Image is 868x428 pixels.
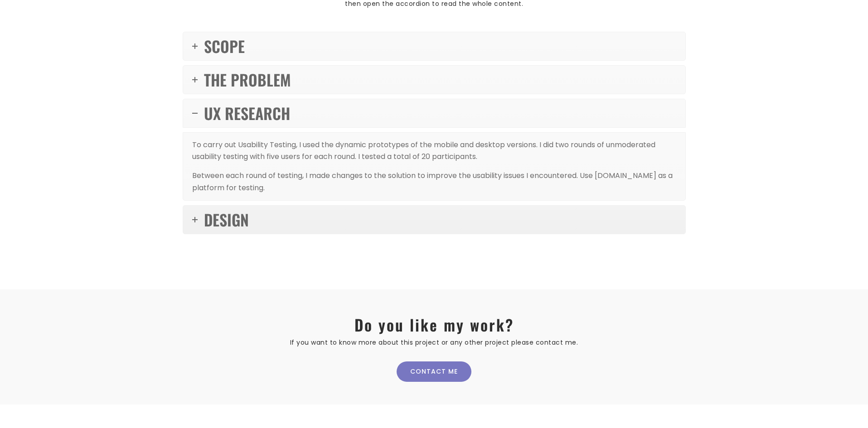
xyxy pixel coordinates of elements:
[204,208,249,231] span: DESIGN
[183,99,685,127] a: UX RESEARCH
[183,32,685,60] a: SCOPE
[204,101,290,125] span: UX RESEARCH
[192,170,676,194] p: Between each round of testing, I made changes to the solution to improve the usability issues I e...
[183,206,685,234] a: DESIGN
[204,68,291,91] span: THE PROBLEM
[204,34,245,58] span: SCOPE
[179,337,689,348] div: If you want to know more about this project or any other project please contact me.
[397,361,471,382] a: Contact me
[192,139,676,163] p: To carry out Usability Testing, I used the dynamic prototypes of the mobile and desktop versions....
[179,312,689,337] h4: Do you like my work?
[183,66,685,94] a: THE PROBLEM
